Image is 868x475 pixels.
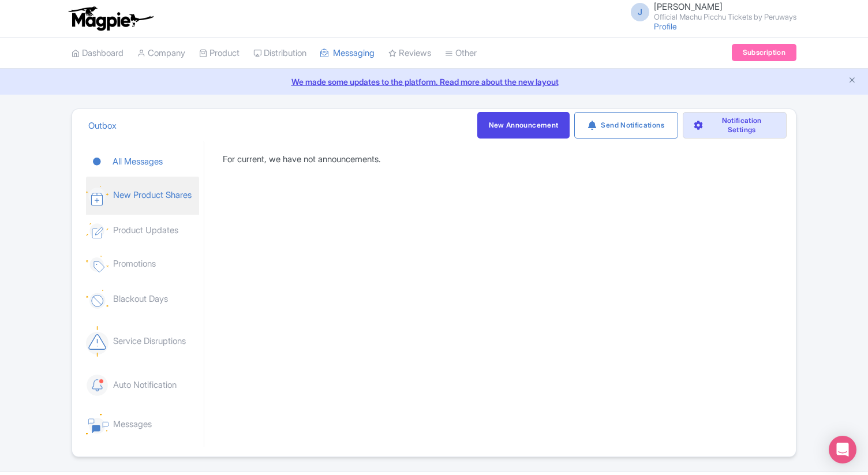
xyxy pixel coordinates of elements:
[86,246,199,282] a: Promotions
[86,290,108,309] img: icon-blocked-days-passive-0febe7090a5175195feee36c38de928a.svg
[654,13,796,21] small: Official Machu Picchu Tickets by Peruways
[683,112,787,139] a: Notification Settings
[388,38,431,69] a: Reviews
[654,21,677,31] a: Profile
[66,6,155,31] img: logo-ab69f6fb50320c5b225c76a69d11143b.png
[223,153,381,166] p: For current, we have not announcements.
[88,110,117,142] a: Outbox
[86,317,199,365] a: Service Disruptions
[86,374,108,397] img: icon-auto-notification-passive-90f0fc5d3ac5efac254e4ceb20dbff71.svg
[477,112,570,139] a: New Announcement
[445,38,477,69] a: Other
[86,146,199,178] a: All Messages
[86,223,108,238] img: icon-product-update-passive-d8b36680673ce2f1c1093c6d3d9e0655.svg
[86,326,108,356] img: icon-service-disruption-passive-d53cc9fb2ac501153ed424a81dd5f4a8.svg
[624,2,796,21] a: J [PERSON_NAME] Official Machu Picchu Tickets by Peruways
[72,38,124,69] a: Dashboard
[86,405,199,444] a: Messages
[86,280,199,318] a: Blackout Days
[829,436,856,463] div: Open Intercom Messenger
[86,365,199,406] a: Auto Notification
[848,74,856,88] button: Close announcement
[199,38,240,69] a: Product
[86,414,108,435] img: icon-general-message-passive-dced38b8be14f6433371365708243c1d.svg
[86,186,108,205] img: icon-share-products-passive-586cf1afebc7ee56cd27c2962df33887.svg
[86,256,108,272] img: icon-new-promotion-passive-97cfc8a2a1699b87f57f1e372f5c4344.svg
[574,112,678,139] a: Send Notifications
[654,1,723,12] span: [PERSON_NAME]
[732,44,796,61] a: Subscription
[137,38,185,69] a: Company
[631,3,649,21] span: J
[86,214,199,248] a: Product Updates
[7,76,861,88] a: We made some updates to the platform. Read more about the new layout
[320,38,375,69] a: Messaging
[253,38,306,69] a: Distribution
[86,177,199,215] a: New Product Shares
